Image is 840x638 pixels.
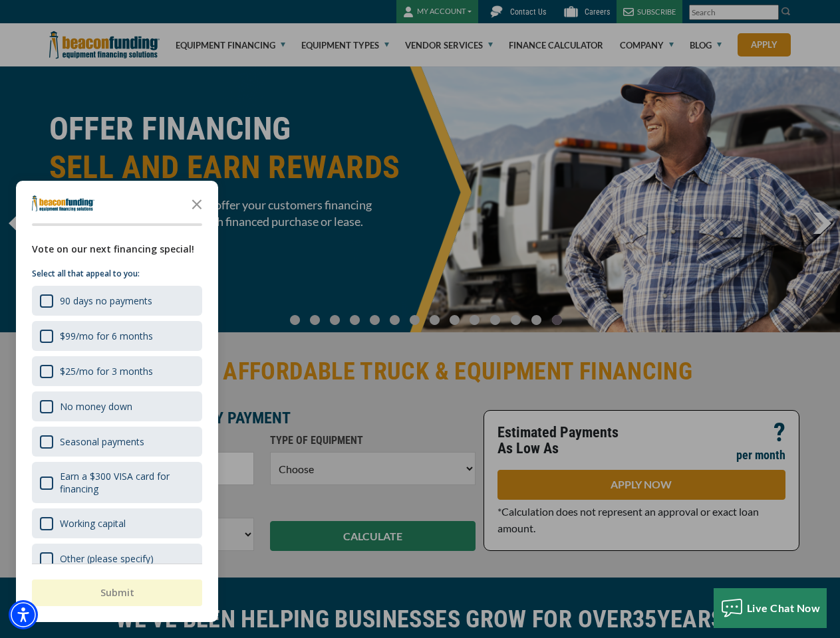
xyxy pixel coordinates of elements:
div: $99/mo for 6 months [60,330,153,342]
div: Other (please specify) [32,544,202,574]
div: No money down [32,391,202,421]
div: Working capital [32,508,202,538]
div: $99/mo for 6 months [32,321,202,351]
div: Seasonal payments [32,427,202,457]
div: Earn a $300 VISA card for financing [60,470,194,495]
div: Earn a $300 VISA card for financing [32,462,202,503]
div: Other (please specify) [60,552,154,565]
div: Accessibility Menu [9,600,38,629]
p: Select all that appeal to you: [32,267,202,280]
button: Close the survey [184,190,210,217]
span: Live Chat Now [747,601,821,614]
div: Survey [16,181,218,622]
div: Vote on our next financing special! [32,242,202,257]
div: 90 days no payments [60,294,152,307]
button: Submit [32,580,202,606]
div: Working capital [60,517,126,530]
img: Company logo [32,195,94,211]
div: Seasonal payments [60,435,144,448]
div: No money down [60,400,132,413]
div: $25/mo for 3 months [32,356,202,386]
button: Live Chat Now [714,588,827,628]
div: 90 days no payments [32,286,202,316]
div: $25/mo for 3 months [60,365,153,377]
